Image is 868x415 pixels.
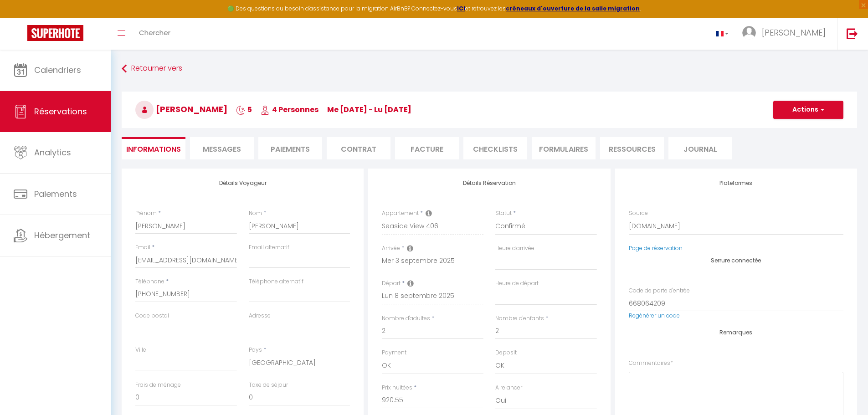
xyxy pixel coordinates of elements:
label: Commentaires [629,359,673,368]
span: Paiements [34,188,77,200]
span: Messages [203,144,241,154]
span: [PERSON_NAME] [762,27,826,38]
span: 4 Personnes [261,104,318,115]
label: Email alternatif [249,243,289,252]
label: Deposit [495,348,517,357]
span: 5 [236,104,252,115]
label: Heure d'arrivée [495,244,534,253]
a: Regénérer un code [629,312,680,319]
a: Page de réservation [629,244,683,252]
button: Actions [773,101,843,119]
label: Heure de départ [495,279,539,288]
h4: Remarques [629,329,843,336]
label: Prénom [135,209,157,218]
img: logout [847,28,858,39]
li: Contrat [327,137,390,159]
li: Ressources [600,137,664,159]
span: Hébergement [34,230,90,241]
h4: Détails Voyageur [135,180,350,186]
label: Code postal [135,312,169,320]
label: Prix nuitées [382,384,412,392]
label: Taxe de séjour [249,381,288,389]
label: Payment [382,348,406,357]
label: Départ [382,279,401,288]
label: Nombre d'adultes [382,314,430,323]
label: Arrivée [382,244,400,253]
li: FORMULAIRES [532,137,596,159]
label: Frais de ménage [135,381,181,389]
label: Adresse [249,312,271,320]
a: ... [PERSON_NAME] [735,18,837,50]
a: Retourner vers [122,61,857,77]
label: Nom [249,209,262,218]
span: [PERSON_NAME] [135,103,227,115]
label: Pays [249,346,262,354]
li: Facture [395,137,459,159]
label: A relancer [495,384,522,392]
span: Réservations [34,106,87,117]
label: Ville [135,346,146,354]
li: Informations [122,137,185,159]
label: Nombre d'enfants [495,314,544,323]
h4: Détails Réservation [382,180,596,186]
label: Email [135,243,150,252]
li: Journal [668,137,732,159]
button: Ouvrir le widget de chat LiveChat [7,4,35,31]
span: me [DATE] - lu [DATE] [327,104,411,115]
span: Chercher [139,28,170,37]
label: Code de porte d'entrée [629,287,690,295]
span: Calendriers [34,64,81,76]
label: Téléphone [135,277,164,286]
label: Source [629,209,648,218]
li: Paiements [258,137,322,159]
h4: Serrure connectée [629,257,843,264]
label: Statut [495,209,512,218]
img: ... [742,26,756,40]
span: Analytics [34,147,71,158]
img: Super Booking [27,25,83,41]
h4: Plateformes [629,180,843,186]
a: créneaux d'ouverture de la salle migration [506,5,640,12]
a: Chercher [132,18,177,50]
li: CHECKLISTS [463,137,527,159]
label: Téléphone alternatif [249,277,303,286]
label: Appartement [382,209,419,218]
a: ICI [457,5,465,12]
